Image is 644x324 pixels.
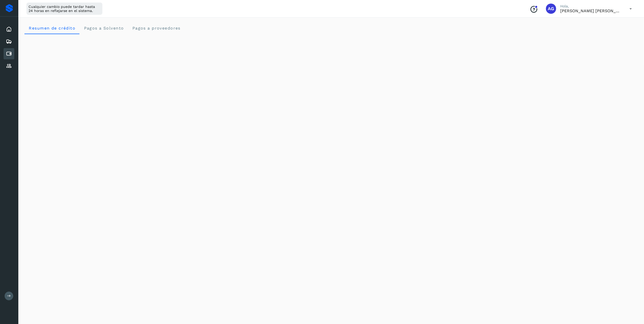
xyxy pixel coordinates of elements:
[4,60,14,72] div: Proveedores
[132,26,181,31] span: Pagos a proveedores
[4,24,14,35] div: Inicio
[4,36,14,47] div: Embarques
[29,26,75,31] span: Resumen de crédito
[26,3,102,15] div: Cualquier cambio puede tardar hasta 24 horas en reflejarse en el sistema.
[560,8,621,13] p: Abigail Gonzalez Leon
[560,4,621,8] p: Hola,
[4,48,14,59] div: Cuentas por pagar
[84,26,124,31] span: Pagos a Solvento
